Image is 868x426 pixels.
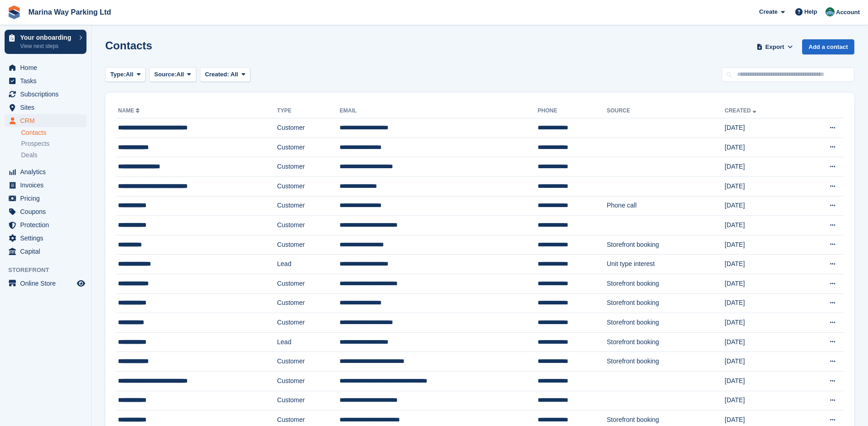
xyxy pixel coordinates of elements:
a: Contacts [21,128,86,137]
span: Capital [20,245,75,258]
button: Source: All [149,67,196,82]
a: Marina Way Parking Ltd [25,5,115,20]
a: Your onboarding View next steps [5,30,86,54]
th: Email [340,104,538,118]
span: Sites [20,101,75,114]
span: Home [20,61,75,74]
span: Protection [20,218,75,231]
td: Storefront booking [607,352,725,372]
td: Customer [277,293,340,313]
a: menu [5,75,86,87]
span: All [177,70,184,79]
button: Export [755,39,795,54]
a: Add a contact [802,39,854,54]
td: [DATE] [725,313,800,333]
td: Storefront booking [607,313,725,333]
th: Type [277,104,340,118]
td: Customer [277,274,340,293]
button: Created: All [200,67,250,82]
td: [DATE] [725,216,800,235]
td: [DATE] [725,255,800,274]
span: Settings [20,232,75,245]
span: Storefront [8,266,91,275]
th: Source [607,104,725,118]
span: Account [836,8,860,17]
a: Created [725,107,758,114]
a: Prospects [21,139,86,149]
td: [DATE] [725,235,800,255]
span: Created: [205,71,229,78]
td: Storefront booking [607,274,725,293]
a: Name [118,107,141,114]
button: Type: All [105,67,146,82]
span: Tasks [20,75,75,87]
h1: Contacts [105,39,152,52]
a: menu [5,205,86,218]
span: Type: [110,70,126,79]
td: Customer [277,235,340,255]
span: Invoices [20,179,75,192]
td: Customer [277,313,340,333]
td: Customer [277,216,340,235]
td: [DATE] [725,196,800,216]
td: Customer [277,352,340,372]
span: Deals [21,151,38,160]
td: Storefront booking [607,293,725,313]
a: menu [5,101,86,114]
span: CRM [20,114,75,127]
td: Storefront booking [607,235,725,255]
span: Online Store [20,277,75,290]
th: Phone [538,104,607,118]
td: [DATE] [725,176,800,196]
a: menu [5,179,86,192]
a: Deals [21,150,86,160]
img: Paul Lewis [825,7,835,16]
td: [DATE] [725,157,800,177]
span: Analytics [20,165,75,178]
span: All [231,71,238,78]
p: Your onboarding [20,34,75,41]
td: [DATE] [725,352,800,372]
td: [DATE] [725,293,800,313]
span: Export [766,43,784,52]
a: menu [5,88,86,101]
td: [DATE] [725,391,800,410]
td: Customer [277,196,340,216]
td: [DATE] [725,118,800,138]
img: stora-icon-8386f47178a22dfd0bd8f6a31ec36ba5ce8667c1dd55bd0f319d3a0aa187defe.svg [7,5,21,19]
td: Customer [277,118,340,138]
a: menu [5,192,86,205]
td: Phone call [607,196,725,216]
td: Customer [277,138,340,157]
td: [DATE] [725,332,800,352]
p: View next steps [20,42,75,50]
td: Lead [277,332,340,352]
span: Subscriptions [20,88,75,101]
span: All [126,70,134,79]
td: [DATE] [725,274,800,293]
a: Preview store [75,278,86,289]
td: Customer [277,157,340,177]
td: [DATE] [725,138,800,157]
a: menu [5,218,86,231]
td: [DATE] [725,371,800,391]
a: menu [5,277,86,290]
span: Create [759,7,777,16]
span: Prospects [21,139,49,148]
td: Storefront booking [607,332,725,352]
span: Source: [154,70,176,79]
span: Coupons [20,205,75,218]
a: menu [5,61,86,74]
a: menu [5,114,86,127]
span: Help [804,7,817,16]
a: menu [5,165,86,178]
span: Pricing [20,192,75,205]
td: Customer [277,391,340,410]
td: Unit type interest [607,255,725,274]
a: menu [5,232,86,245]
a: menu [5,245,86,258]
td: Customer [277,176,340,196]
td: Customer [277,371,340,391]
td: Lead [277,255,340,274]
